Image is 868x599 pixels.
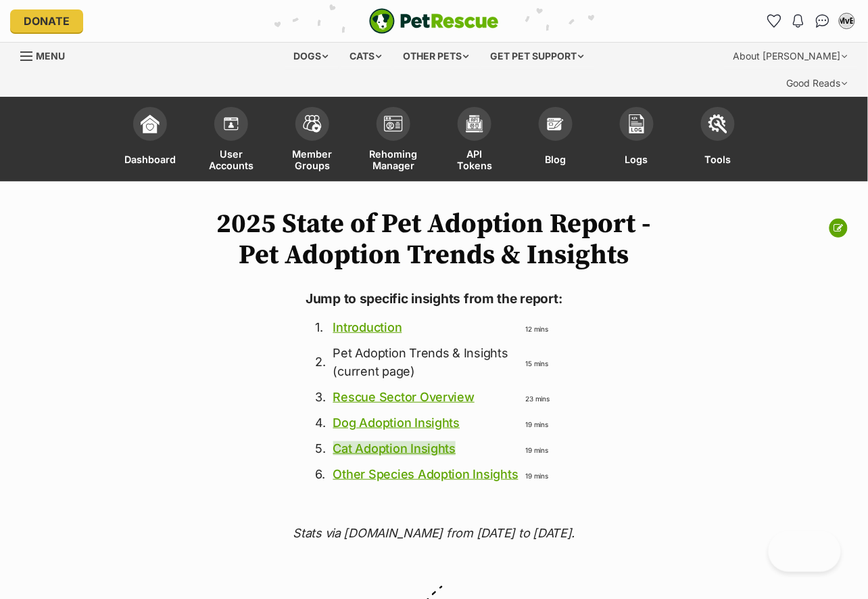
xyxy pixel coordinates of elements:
[272,100,353,181] a: Member Groups
[384,116,403,132] img: group-profile-icon-3fa3cf56718a62981997c0bc7e787c4b2cf8bcc04b72c1350f741eb67cf2f40e.svg
[315,414,326,432] p: 4.
[763,10,785,32] a: Favourites
[315,318,326,336] p: 1.
[708,114,727,133] img: tools-icon-677f8b7d46040df57c17cb185196fc8e01b2b03676c49af7ba82c462532e62ee.svg
[793,14,804,28] img: notifications-46538b983faf8c2785f20acdc204bb7945ddae34d4c08c2a6579f10ce5e182be.svg
[836,10,858,32] button: My account
[315,388,326,406] p: 3.
[451,148,498,171] span: API Tokens
[208,148,255,171] span: User Accounts
[333,320,402,334] a: Introduction
[369,8,499,34] a: PetRescue
[293,526,575,540] em: Stats via [DOMAIN_NAME] from [DATE] to [DATE].
[840,14,854,28] div: MvE
[36,50,65,62] span: Menu
[677,100,758,181] a: Tools
[777,70,858,97] div: Good Reads
[434,100,515,181] a: API Tokens
[526,420,548,428] span: 19 mins
[763,10,858,32] ul: Account quick links
[816,14,830,28] img: chat-41dd97257d64d25036548639549fe6c8038ab92f7586957e7f3b1b290dea8141.svg
[596,100,677,181] a: Logs
[191,100,272,181] a: User Accounts
[353,100,434,181] a: Rehoming Manager
[315,353,326,371] p: 2.
[526,359,548,368] span: 15 mins
[315,439,326,458] p: 5.
[625,148,648,171] span: Logs
[306,290,562,307] strong: Jump to specific insights from the report:
[222,114,241,133] img: members-icon-d6bcda0bfb97e5ba05b48644448dc2971f67d37433e5abca221da40c41542bd5.svg
[333,390,475,404] a: Rescue Sector Overview
[289,148,336,171] span: Member Groups
[20,43,74,67] a: Menu
[769,531,841,572] iframe: Help Scout Beacon - Open
[333,467,519,481] a: Other Species Adoption Insights
[526,395,550,403] span: 23 mins
[315,465,326,483] p: 6.
[333,416,460,430] a: Dog Adoption Insights
[724,43,858,70] div: About [PERSON_NAME]
[705,148,731,171] span: Tools
[546,148,566,171] span: Blog
[285,43,339,70] div: Dogs
[141,114,160,133] img: dashboard-icon-eb2f2d2d3e046f16d808141f083e7271f6b2e854fb5c12c21221c1fb7104beca.svg
[341,43,392,70] div: Cats
[10,9,83,32] a: Donate
[394,43,479,70] div: Other pets
[110,100,191,181] a: Dashboard
[788,10,809,32] button: Notifications
[546,114,565,133] img: blogs-icon-e71fceff818bbaa76155c998696f2ea9b8fc06abc828b24f45ee82a475c2fd99.svg
[627,114,646,133] img: logs-icon-5bf4c29380941ae54b88474b1138927238aebebbc450bc62c8517511492d5a22.svg
[369,8,499,34] img: logo-e224e6f780fb5917bec1dbf3a21bbac754714ae5b6737aabdf751b685950b380.svg
[481,43,594,70] div: Get pet support
[465,114,484,133] img: api-icon-849e3a9e6f871e3acf1f60245d25b4cd0aad652aa5f5372336901a6a67317bd8.svg
[303,115,322,133] img: team-members-icon-5396bd8760b3fe7c0b43da4ab00e1e3bb1a5d9ba89233759b79545d2d3fc5d0d.svg
[184,208,684,271] h1: 2025 State of Pet Adoption Report - Pet Adoption Trends & Insights
[526,325,548,333] span: 12 mins
[333,344,519,380] p: Pet Adoption Trends & Insights (current page)
[526,472,548,480] span: 19 mins
[124,148,176,171] span: Dashboard
[333,441,456,456] a: Cat Adoption Insights
[812,10,834,32] a: Conversations
[370,148,418,171] span: Rehoming Manager
[526,446,548,454] span: 19 mins
[515,100,596,181] a: Blog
